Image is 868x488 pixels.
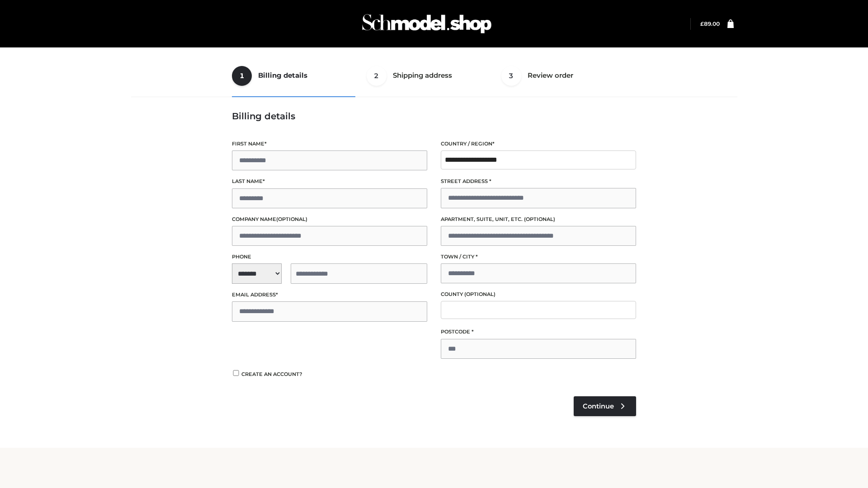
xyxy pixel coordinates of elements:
[524,216,555,222] span: (optional)
[276,216,307,222] span: (optional)
[700,20,704,27] span: £
[441,290,636,299] label: County
[583,402,614,410] span: Continue
[359,6,495,42] img: Schmodel Admin 964
[232,291,427,299] label: Email address
[441,253,636,261] label: Town / City
[232,177,427,186] label: Last name
[700,20,720,27] bdi: 89.00
[441,140,636,148] label: Country / Region
[232,111,636,122] h3: Billing details
[700,20,720,27] a: £89.00
[232,140,427,148] label: First name
[232,215,427,224] label: Company name
[441,328,636,336] label: Postcode
[232,253,427,261] label: Phone
[574,396,636,416] a: Continue
[464,291,495,297] span: (optional)
[441,177,636,186] label: Street address
[241,371,302,377] span: Create an account?
[232,370,240,376] input: Create an account?
[441,215,636,224] label: Apartment, suite, unit, etc.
